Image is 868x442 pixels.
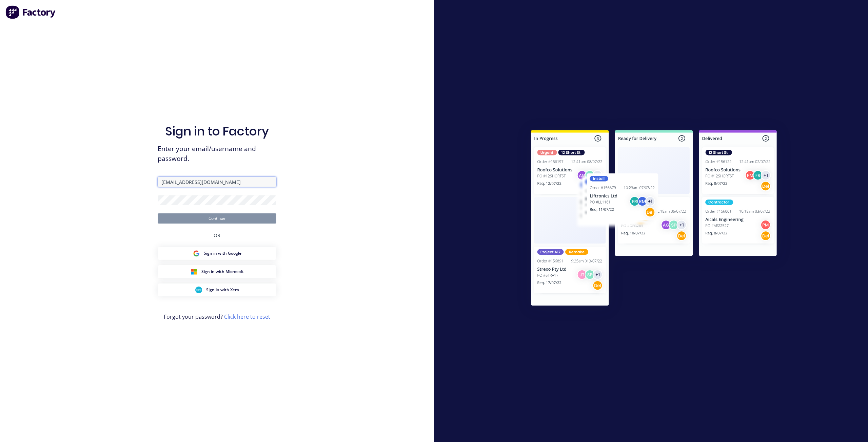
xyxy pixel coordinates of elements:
span: Enter your email/username and password. [158,144,276,164]
div: OR [214,224,220,247]
img: Xero Sign in [195,287,202,293]
span: Sign in with Google [204,250,241,256]
button: Microsoft Sign inSign in with Microsoft [158,265,276,278]
span: Sign in with Microsoft [201,269,244,275]
button: Google Sign inSign in with Google [158,247,276,260]
a: Click here to reset [224,313,270,320]
button: Xero Sign inSign in with Xero [158,283,276,296]
img: Factory [5,5,56,19]
img: Microsoft Sign in [191,268,197,275]
input: Email/Username [158,177,276,187]
span: Sign in with Xero [206,287,239,293]
img: Google Sign in [193,250,200,257]
h1: Sign in to Factory [165,124,269,139]
button: Continue [158,213,276,224]
img: Sign in [516,117,792,322]
span: Forgot your password? [164,313,270,321]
